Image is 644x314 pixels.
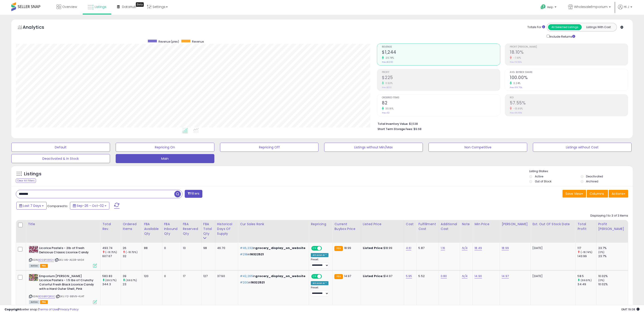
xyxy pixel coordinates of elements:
span: Profit [382,71,500,74]
div: 17 [183,274,198,278]
div: 0 [164,246,177,250]
div: Displaying 1 to 3 of 3 items [590,214,628,218]
a: Help [537,1,561,15]
span: Hi J [624,5,629,9]
div: 0 [164,274,177,278]
span: All listings currently available for purchase on Amazon [29,264,39,268]
div: 32 [123,254,142,258]
span: OFF [321,274,328,278]
small: (69.57%) [105,278,117,282]
div: FBA Total Qty [203,222,213,236]
div: Preset: [311,286,329,296]
div: Cur Sales Rank [240,222,307,227]
div: 10.02% [598,282,628,286]
small: 11.53% [384,82,393,85]
div: 493.74 [102,246,121,250]
small: Prev: 19.59% [510,61,522,63]
h5: Listings [24,171,41,177]
p: in [240,252,305,256]
div: Cost [406,222,415,227]
div: 5.87 [418,246,435,250]
b: Licorice Pastels - 2lb of Fresh Delicious Classic Licorice Candy [39,246,94,256]
h2: 18.10% [510,50,628,56]
button: Save View [563,190,586,198]
button: Repricing Off [220,143,319,152]
div: 143.99 [577,254,596,258]
div: Preset: [311,258,329,268]
button: Actions [609,190,628,198]
div: Historical Days Of Supply [217,222,236,236]
h2: $225 [382,75,500,81]
small: (-18.75%) [105,250,117,254]
div: 583.83 [102,274,121,278]
h2: 57.55% [510,100,628,106]
div: Total Rev. [102,222,119,231]
p: [DATE] [532,246,572,250]
div: seller snap | | [5,307,79,312]
button: Non Competitive [429,143,527,152]
button: Listings without Cost [533,143,632,152]
small: 20.74% [384,56,394,60]
span: Columns [590,191,604,196]
button: Last 7 Days [16,202,47,210]
span: $9.68 [414,127,421,131]
small: -13.65% [512,107,523,110]
div: Listed Price [363,222,402,227]
button: Columns [587,190,608,198]
p: [DATE] [532,274,572,278]
div: Current Buybox Price [334,222,359,231]
span: Compared to: [47,204,68,208]
div: 607.67 [102,254,121,258]
div: Amazon AI * [311,281,328,285]
div: ASIN: [29,274,97,304]
small: Prev: 63 [382,111,390,114]
div: 88 [144,246,159,250]
img: 516kWP6+xxL._SL40_.jpg [29,246,38,253]
p: in [240,246,305,250]
b: Emporium [PERSON_NAME] Licorice Pastels - 1.5 lbs of Crunchy Colorful Fresh Black Licorice Candy ... [39,274,94,292]
h2: 100.00% [510,75,628,81]
small: (69.61%) [581,278,592,282]
span: FBA [40,264,48,268]
div: Tooltip anchor [136,2,144,7]
b: Listed Price: [363,274,383,278]
label: Deactivated [586,174,603,178]
small: (-18.74%) [581,250,592,254]
div: Note [462,222,471,227]
span: Listings [95,5,106,9]
a: N/A [462,274,467,278]
button: Sep-26 - Oct-02 [70,202,109,210]
span: | SKU: F2-88V9-4U4T [56,295,84,298]
div: 10.02% [598,274,628,278]
button: Repricing On [116,143,214,152]
span: Revenue [192,40,204,43]
a: 0.80 [441,274,447,278]
span: | SKU: H6-AC0R-MI04 [55,258,84,262]
div: 344.3 [102,282,121,286]
div: Profit [PERSON_NAME] [598,222,626,231]
span: 2025-10-10 19:08 GMT [621,307,639,312]
a: Terms of Use [39,307,58,312]
span: Last 7 Days [23,203,41,208]
div: Include Returns [543,34,581,39]
span: Sep-26 - Oct-02 [77,203,104,208]
a: 14.97 [502,274,509,278]
span: #200 [240,280,248,285]
p: in [240,280,305,285]
div: $14.97 [363,274,400,278]
small: (0%) [598,250,605,254]
div: 13 [183,246,198,250]
a: Hi J [618,5,632,15]
span: grocery_display_on_website [255,246,305,250]
div: FBA Available Qty [144,222,160,236]
div: 34.49 [577,282,596,286]
span: Avg. Buybox Share [510,71,628,74]
span: FBA [40,300,48,304]
i: Get Help [540,4,546,10]
div: 37.90 [217,274,235,278]
label: Out of Stock [535,179,551,183]
span: #46,232 [240,246,253,250]
button: Listings without Min/Max [324,143,423,152]
span: ON [312,246,317,250]
div: $18.99 [363,246,400,250]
